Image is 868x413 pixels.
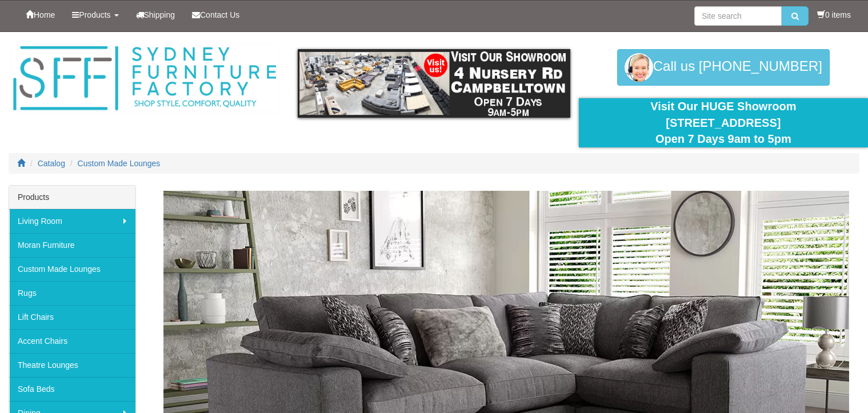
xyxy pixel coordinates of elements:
a: Accent Chairs [9,329,135,353]
a: Catalog [38,159,65,168]
div: Products [9,186,135,209]
span: Shipping [144,10,175,19]
a: Custom Made Lounges [78,159,161,168]
div: Visit Our HUGE Showroom [STREET_ADDRESS] Open 7 Days 9am to 5pm [587,98,859,147]
img: showroom.gif [298,49,570,118]
input: Site search [694,6,782,26]
a: Moran Furniture [9,233,135,257]
span: Home [34,10,55,19]
a: Contact Us [183,1,248,29]
span: Contact Us [200,10,239,19]
a: Products [63,1,127,29]
img: Sydney Furniture Factory [9,43,281,114]
a: Rugs [9,281,135,305]
a: Home [17,1,63,29]
a: Sofa Beds [9,377,135,401]
li: 0 items [817,9,851,21]
a: Theatre Lounges [9,353,135,377]
a: Shipping [127,1,184,29]
a: Living Room [9,209,135,233]
a: Lift Chairs [9,305,135,329]
span: Products [79,10,110,19]
a: Custom Made Lounges [9,257,135,281]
